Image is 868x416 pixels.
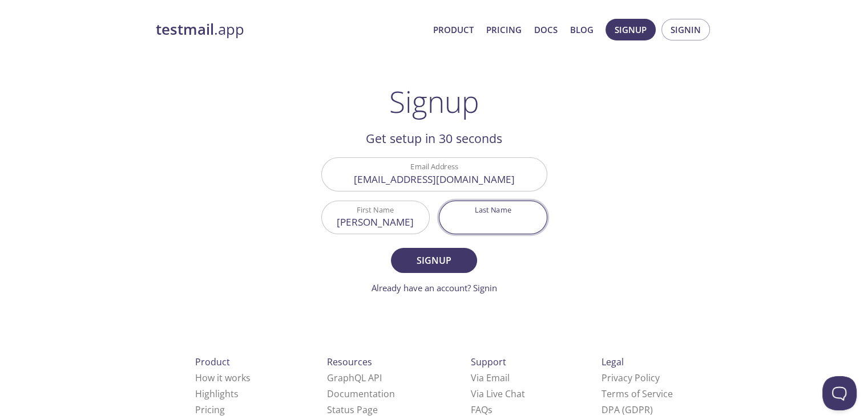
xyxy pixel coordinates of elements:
[327,388,395,400] a: Documentation
[195,372,251,384] a: How it works
[433,22,474,37] a: Product
[389,84,479,119] h1: Signup
[327,372,382,384] a: GraphQL API
[195,388,239,400] a: Highlights
[372,282,497,293] a: Already have an account? Signin
[403,252,464,268] span: Signup
[605,19,656,40] button: Signup
[661,19,710,40] button: Signin
[488,403,492,416] span: s
[601,403,653,416] a: DPA (GDPR)
[601,388,673,400] a: Terms of Service
[327,403,378,416] a: Status Page
[471,388,525,400] a: Via Live Chat
[156,19,214,39] strong: testmail
[615,22,647,37] span: Signup
[601,356,624,368] span: Legal
[195,356,230,368] span: Product
[327,356,372,368] span: Resources
[471,356,506,368] span: Support
[471,403,492,416] a: FAQ
[486,22,522,37] a: Pricing
[534,22,558,37] a: Docs
[391,248,477,273] button: Signup
[471,372,510,384] a: Via Email
[822,376,857,410] iframe: Help Scout Beacon - Open
[671,22,701,37] span: Signin
[570,22,594,37] a: Blog
[195,403,225,416] a: Pricing
[156,20,424,39] a: testmail.app
[321,129,547,148] h2: Get setup in 30 seconds
[601,372,660,384] a: Privacy Policy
